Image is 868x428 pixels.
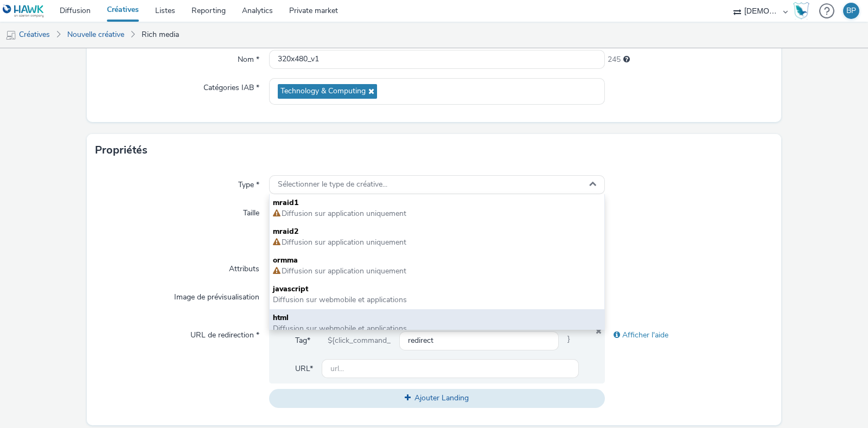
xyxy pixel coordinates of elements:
a: Nouvelle créative [62,22,130,48]
div: ${click_command_ [319,331,399,350]
span: Diffusion sur application uniquement [280,208,406,219]
label: Nom * [233,50,264,65]
span: mraid1 [273,197,601,208]
span: Technology & Computing [280,87,366,96]
div: Afficher l'aide [605,325,773,345]
span: Diffusion sur application uniquement [280,237,406,247]
span: Ajouter Landing [414,393,469,403]
span: Sélectionner le type de créative... [278,180,387,189]
span: html [273,312,601,323]
label: Taille [239,203,264,219]
div: BP [846,3,856,19]
input: Nom [269,50,605,69]
img: undefined Logo [3,4,44,18]
input: url... [322,359,579,378]
span: Diffusion sur application uniquement [280,266,406,276]
span: } [559,331,579,350]
a: Hawk Academy [793,2,814,20]
button: Ajouter Landing [269,389,605,407]
a: Rich media [136,22,184,48]
span: Diffusion sur webmobile et applications [273,323,407,334]
img: Hawk Academy [793,2,809,20]
span: Diffusion sur webmobile et applications [273,295,407,305]
span: 245 [608,54,621,65]
span: ormma [273,255,601,266]
label: Attributs [225,259,264,274]
div: 255 caractères maximum [623,54,630,65]
label: Type * [234,175,264,190]
label: URL de redirection * [186,325,264,341]
span: javascript [273,284,601,295]
label: Image de prévisualisation [170,288,264,303]
img: mobile [5,30,16,41]
span: mraid2 [273,226,601,237]
label: Catégories IAB * [199,78,264,93]
h3: Propriétés [95,142,148,158]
